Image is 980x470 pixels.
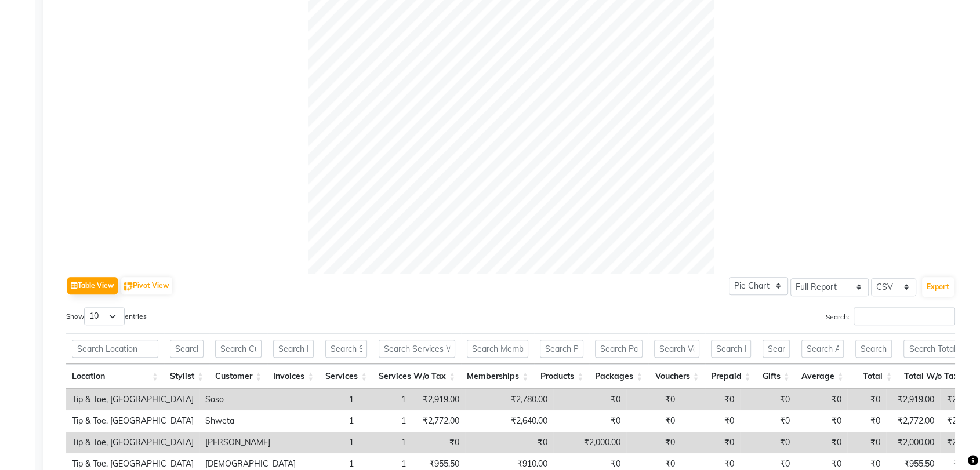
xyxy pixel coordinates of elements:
input: Search Memberships [467,340,528,358]
input: Search Invoices [273,340,314,358]
th: Average: activate to sort column ascending [796,364,850,389]
button: Table View [67,277,118,294]
th: Memberships: activate to sort column ascending [461,364,534,389]
td: 1 [302,432,360,453]
td: 1 [302,389,360,410]
th: Services W/o Tax: activate to sort column ascending [373,364,461,389]
td: Tip & Toe, [GEOGRAPHIC_DATA] [66,432,199,453]
button: Export [922,277,954,297]
td: 1 [360,432,412,453]
td: 1 [360,410,412,432]
th: Total W/o Tax: activate to sort column ascending [898,364,973,389]
th: Services: activate to sort column ascending [320,364,373,389]
td: ₹2,919.00 [886,389,940,410]
input: Search Prepaid [711,340,751,358]
input: Search Services W/o Tax [379,340,455,358]
td: ₹0 [796,410,847,432]
th: Gifts: activate to sort column ascending [757,364,796,389]
img: pivot.png [124,282,133,291]
input: Search Services [325,340,367,358]
th: Location: activate to sort column ascending [66,364,164,389]
td: ₹0 [796,432,847,453]
td: ₹2,919.00 [412,389,465,410]
select: Showentries [84,307,125,325]
button: Pivot View [121,277,172,294]
td: Shweta [199,410,302,432]
th: Invoices: activate to sort column ascending [267,364,320,389]
td: Tip & Toe, [GEOGRAPHIC_DATA] [66,389,199,410]
td: ₹0 [626,432,681,453]
input: Search Gifts [763,340,790,358]
input: Search Average [801,340,844,358]
td: Soso [199,389,302,410]
td: 1 [302,410,360,432]
td: ₹2,772.00 [886,410,940,432]
input: Search Vouchers [654,340,699,358]
td: ₹0 [465,432,553,453]
th: Total: activate to sort column ascending [850,364,898,389]
td: ₹0 [847,389,886,410]
th: Customer: activate to sort column ascending [209,364,267,389]
td: ₹2,772.00 [412,410,465,432]
label: Show entries [66,307,147,325]
td: 1 [360,389,412,410]
input: Search Customer [215,340,262,358]
td: ₹0 [681,410,740,432]
td: [PERSON_NAME] [199,432,302,453]
td: ₹0 [553,410,626,432]
input: Search Total [855,340,892,358]
input: Search Packages [595,340,643,358]
td: ₹2,640.00 [465,410,553,432]
td: ₹0 [553,389,626,410]
td: ₹0 [847,432,886,453]
th: Vouchers: activate to sort column ascending [648,364,705,389]
input: Search Location [72,340,158,358]
th: Prepaid: activate to sort column ascending [705,364,757,389]
td: ₹0 [626,410,681,432]
td: ₹2,000.00 [886,432,940,453]
td: ₹0 [681,389,740,410]
input: Search Products [540,340,583,358]
td: Tip & Toe, [GEOGRAPHIC_DATA] [66,410,199,432]
td: ₹0 [681,432,740,453]
td: ₹0 [740,432,796,453]
td: ₹0 [847,410,886,432]
th: Stylist: activate to sort column ascending [164,364,209,389]
td: ₹0 [626,389,681,410]
td: ₹0 [740,389,796,410]
td: ₹2,000.00 [553,432,626,453]
td: ₹2,780.00 [465,389,553,410]
input: Search Stylist [170,340,204,358]
td: ₹0 [412,432,465,453]
input: Search Total W/o Tax [903,340,967,358]
td: ₹0 [796,389,847,410]
input: Search: [854,307,955,325]
label: Search: [826,307,955,325]
th: Packages: activate to sort column ascending [589,364,648,389]
td: ₹0 [740,410,796,432]
th: Products: activate to sort column ascending [534,364,589,389]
